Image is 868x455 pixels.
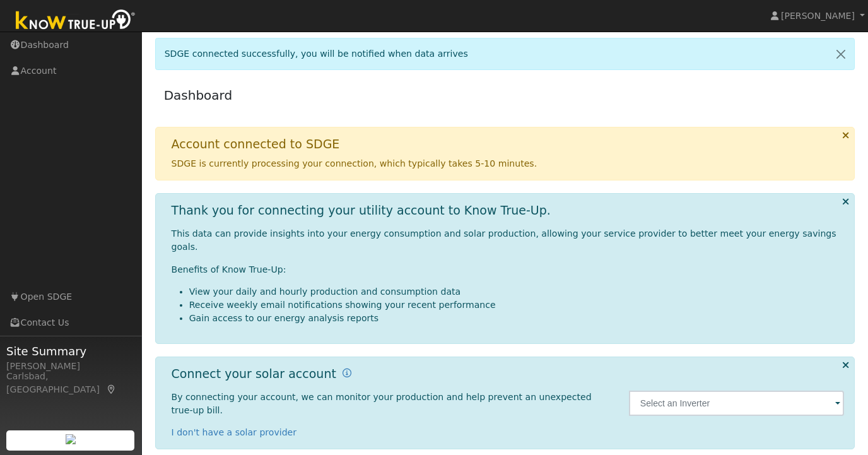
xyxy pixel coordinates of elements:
[6,360,135,373] div: [PERSON_NAME]
[164,88,233,103] a: Dashboard
[172,203,551,218] h1: Thank you for connecting your utility account to Know True-Up.
[9,7,142,35] img: Know True-Up
[106,384,117,394] a: Map
[172,137,340,151] h1: Account connected to SDGE
[781,11,855,21] span: [PERSON_NAME]
[189,312,845,325] li: Gain access to our energy analysis reports
[6,343,135,360] span: Site Summary
[172,228,836,252] span: This data can provide insights into your energy consumption and solar production, allowing your s...
[66,434,76,444] img: retrieve
[6,370,135,396] div: Carlsbad, [GEOGRAPHIC_DATA]
[629,391,845,416] input: Select an Inverter
[172,367,336,381] h1: Connect your solar account
[172,158,537,168] span: SDGE is currently processing your connection, which typically takes 5-10 minutes.
[172,427,297,437] a: I don't have a solar provider
[828,38,854,69] a: Close
[172,263,845,276] p: Benefits of Know True-Up:
[189,285,845,298] li: View your daily and hourly production and consumption data
[155,38,855,70] div: SDGE connected successfully, you will be notified when data arrives
[189,298,845,312] li: Receive weekly email notifications showing your recent performance
[172,392,592,415] span: By connecting your account, we can monitor your production and help prevent an unexpected true-up...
